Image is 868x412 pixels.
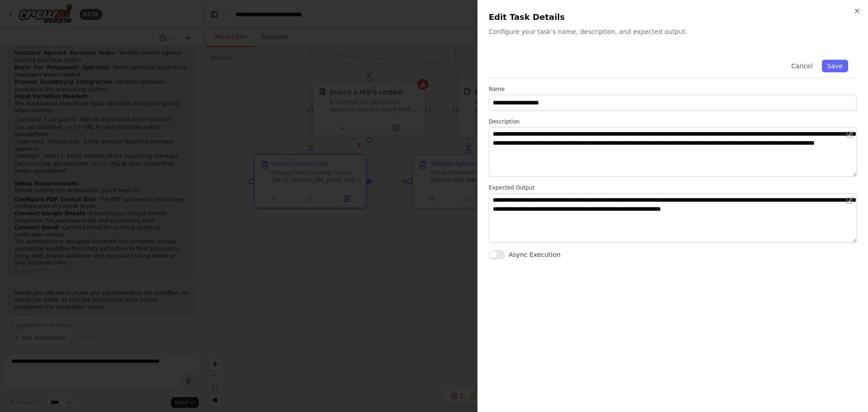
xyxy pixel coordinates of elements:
[489,27,857,36] p: Configure your task's name, description, and expected output.
[489,11,857,24] h2: Edit Task Details
[786,60,818,72] button: Cancel
[489,118,857,125] label: Description
[844,195,855,206] button: Open in editor
[489,184,857,191] label: Expected Output
[509,250,561,259] label: Async Execution
[844,129,855,140] button: Open in editor
[822,60,848,72] button: Save
[489,85,857,93] label: Name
